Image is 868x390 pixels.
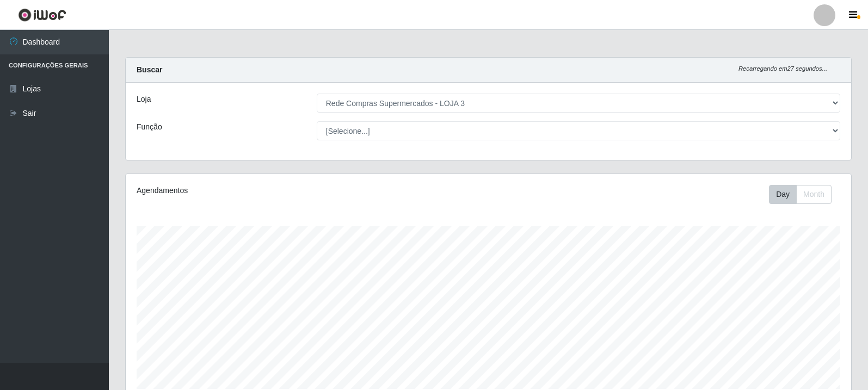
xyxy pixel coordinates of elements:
[137,121,162,133] label: Função
[137,65,162,74] strong: Buscar
[769,185,797,204] button: Day
[137,94,151,105] label: Loja
[137,185,420,196] div: Agendamentos
[796,185,832,204] button: Month
[769,185,832,204] div: First group
[769,185,840,204] div: Toolbar with button groups
[738,65,827,72] i: Recarregando em 27 segundos...
[18,8,66,22] img: CoreUI Logo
